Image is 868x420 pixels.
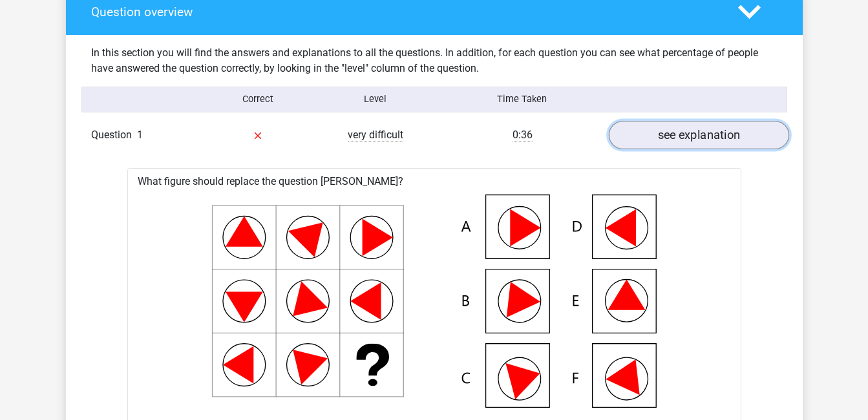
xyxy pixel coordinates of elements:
span: Question [91,127,137,143]
div: Time Taken [434,92,610,107]
div: Level [317,92,434,107]
a: see explanation [608,121,789,149]
span: 0:36 [513,129,533,142]
div: In this section you will find the answers and explanations to all the questions. In addition, for... [81,45,787,76]
h4: Question overview [91,5,719,19]
div: Correct [199,92,317,107]
span: 1 [137,129,143,141]
span: very difficult [348,129,403,142]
